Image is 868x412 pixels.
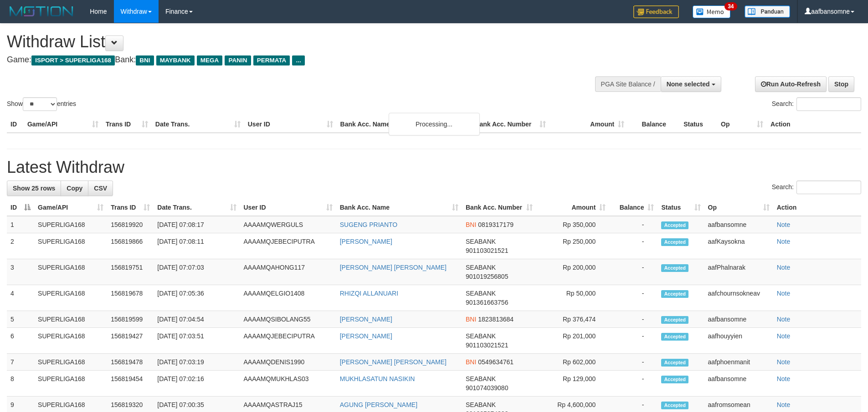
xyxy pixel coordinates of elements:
td: aafchournsokneav [704,285,773,311]
a: [PERSON_NAME] [PERSON_NAME] [340,358,447,366]
a: Note [777,221,791,228]
td: AAAAMQMUKHLAS03 [240,371,336,397]
a: Note [777,316,791,323]
span: BNI [466,221,476,228]
a: [PERSON_NAME] [PERSON_NAME] [340,264,447,271]
th: Bank Acc. Name: activate to sort column ascending [336,199,462,216]
td: - [609,216,657,233]
td: [DATE] 07:05:36 [154,285,240,311]
a: RHIZQI ALLANUARI [340,290,398,297]
span: SEABANK [466,401,496,408]
span: Accepted [661,316,688,324]
a: [PERSON_NAME] [340,316,392,323]
span: SEABANK [466,264,496,271]
th: Bank Acc. Number [471,116,550,133]
td: 156819678 [107,285,154,311]
img: panduan.png [745,5,790,18]
a: Note [777,332,791,340]
td: [DATE] 07:08:11 [154,233,240,259]
td: - [609,233,657,259]
td: Rp 376,474 [536,311,609,328]
td: SUPERLIGA168 [34,259,107,285]
td: Rp 250,000 [536,233,609,259]
span: Show 25 rows [13,185,55,192]
td: [DATE] 07:08:17 [154,216,240,233]
td: aafKaysokna [704,233,773,259]
span: ... [292,55,304,65]
select: Showentries [23,97,57,111]
td: - [609,354,657,371]
span: Accepted [661,333,688,341]
th: Amount: activate to sort column ascending [536,199,609,216]
span: Copy 0549634761 to clipboard [478,358,514,366]
span: BNI [136,55,154,65]
th: Trans ID: activate to sort column ascending [107,199,154,216]
img: Button%20Memo.svg [693,5,731,18]
h1: Withdraw List [7,33,570,51]
a: Note [777,375,791,382]
span: CSV [94,185,107,192]
td: AAAAMQJEBECIPUTRA [240,233,336,259]
span: SEABANK [466,332,496,340]
th: Action [767,116,861,133]
img: MOTION_logo.png [7,5,76,18]
span: SEABANK [466,290,496,297]
span: Accepted [661,402,688,409]
a: Note [777,401,791,408]
td: AAAAMQSIBOLANG55 [240,311,336,328]
button: None selected [661,76,721,92]
label: Search: [772,181,861,194]
th: Game/API [24,116,102,133]
th: Balance: activate to sort column ascending [609,199,657,216]
span: Accepted [661,376,688,383]
td: SUPERLIGA168 [34,311,107,328]
span: Accepted [661,238,688,246]
th: Bank Acc. Number: activate to sort column ascending [462,199,536,216]
label: Search: [772,97,861,111]
th: ID [7,116,24,133]
td: aafPhalnarak [704,259,773,285]
td: 1 [7,216,34,233]
td: Rp 201,000 [536,328,609,354]
td: [DATE] 07:02:16 [154,371,240,397]
input: Search: [796,181,861,194]
td: 3 [7,259,34,285]
td: [DATE] 07:03:19 [154,354,240,371]
h4: Game: Bank: [7,55,570,65]
th: Trans ID [102,116,152,133]
td: 5 [7,311,34,328]
td: Rp 50,000 [536,285,609,311]
td: Rp 129,000 [536,371,609,397]
a: CSV [88,181,113,196]
span: Copy 901103021521 to clipboard [466,247,508,254]
a: SUGENG PRIANTO [340,221,398,228]
td: - [609,311,657,328]
td: 7 [7,354,34,371]
span: ISPORT > SUPERLIGA168 [31,55,115,65]
td: aafbansomne [704,371,773,397]
td: SUPERLIGA168 [34,285,107,311]
td: 6 [7,328,34,354]
th: Game/API: activate to sort column ascending [34,199,107,216]
td: aafbansomne [704,311,773,328]
td: - [609,259,657,285]
span: SEABANK [466,375,496,382]
th: Op [717,116,767,133]
td: AAAAMQAHONG117 [240,259,336,285]
th: ID: activate to sort column descending [7,199,34,216]
span: MEGA [197,55,223,65]
td: 156819478 [107,354,154,371]
span: Accepted [661,221,688,229]
td: aafphoenmanit [704,354,773,371]
td: AAAAMQDENIS1990 [240,354,336,371]
td: - [609,371,657,397]
span: Accepted [661,359,688,367]
span: BNI [466,316,476,323]
th: User ID [244,116,337,133]
td: AAAAMQELGIO1408 [240,285,336,311]
span: Accepted [661,264,688,272]
th: Date Trans. [152,116,244,133]
th: User ID: activate to sort column ascending [240,199,336,216]
a: Note [777,290,791,297]
td: AAAAMQJEBECIPUTRA [240,328,336,354]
